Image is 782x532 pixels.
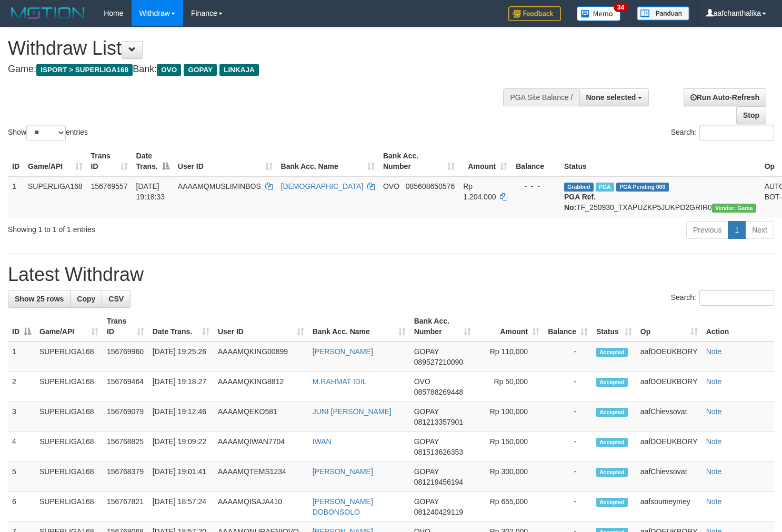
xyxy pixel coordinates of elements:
[671,125,774,140] label: Search:
[277,146,379,176] th: Bank Acc. Name: activate to sort column ascending
[637,6,689,21] img: panduan.png
[214,342,308,372] td: AAAAMQKING00899
[463,182,496,201] span: Rp 1.204.000
[699,125,774,140] input: Search:
[544,312,592,342] th: Balance: activate to sort column ascending
[414,437,439,446] span: GOPAY
[8,492,35,522] td: 6
[564,183,594,192] span: Grabbed
[579,88,649,106] button: None selected
[503,88,579,106] div: PGA Site Balance /
[214,402,308,432] td: AAAAMQEKO581
[313,407,392,416] a: JUNI [PERSON_NAME]
[87,146,132,176] th: Trans ID: activate to sort column ascending
[103,312,148,342] th: Trans ID: activate to sort column ascending
[596,408,628,417] span: Accepted
[706,347,722,356] a: Note
[24,176,87,217] td: SUPERLIGA168
[475,402,544,432] td: Rp 100,000
[636,342,702,372] td: aafDOEUKBORY
[313,497,373,516] a: [PERSON_NAME] DOBONSOLO
[596,348,628,357] span: Accepted
[8,125,88,140] label: Show entries
[671,290,774,306] label: Search:
[35,342,103,372] td: SUPERLIGA168
[103,432,148,462] td: 156768825
[544,342,592,372] td: -
[728,221,746,239] a: 1
[544,462,592,492] td: -
[544,372,592,402] td: -
[596,438,628,447] span: Accepted
[636,432,702,462] td: aafDOEUKBORY
[35,372,103,402] td: SUPERLIGA168
[8,5,88,21] img: MOTION_logo.png
[8,220,318,235] div: Showing 1 to 1 of 1 entries
[596,183,614,192] span: Marked by aafsoycanthlai
[214,312,308,342] th: User ID: activate to sort column ascending
[616,183,669,192] span: PGA Pending
[379,146,459,176] th: Bank Acc. Number: activate to sort column ascending
[596,498,628,507] span: Accepted
[148,432,214,462] td: [DATE] 19:09:22
[108,295,124,303] span: CSV
[414,347,439,356] span: GOPAY
[414,467,439,476] span: GOPAY
[596,378,628,387] span: Accepted
[132,146,174,176] th: Date Trans.: activate to sort column descending
[8,462,35,492] td: 5
[214,372,308,402] td: AAAAMQKING8812
[102,290,131,308] a: CSV
[281,182,364,190] a: [DEMOGRAPHIC_DATA]
[8,38,511,59] h1: Withdraw List
[36,64,133,76] span: ISPORT > SUPERLIGA168
[103,492,148,522] td: 156767821
[706,407,722,416] a: Note
[577,6,621,21] img: Button%20Memo.svg
[70,290,102,308] a: Copy
[712,204,756,213] span: Vendor URL: https://trx31.1velocity.biz
[410,312,475,342] th: Bank Acc. Number: activate to sort column ascending
[636,402,702,432] td: aafChievsovat
[508,6,561,21] img: Feedback.jpg
[586,93,636,102] span: None selected
[636,462,702,492] td: aafChievsovat
[214,492,308,522] td: AAAAMQISAJA410
[706,497,722,506] a: Note
[157,64,181,76] span: OVO
[596,468,628,477] span: Accepted
[148,462,214,492] td: [DATE] 19:01:41
[148,372,214,402] td: [DATE] 19:18:27
[184,64,217,76] span: GOPAY
[414,377,430,386] span: OVO
[414,407,439,416] span: GOPAY
[24,146,87,176] th: Game/API: activate to sort column ascending
[414,418,463,426] span: Copy 081213357901 to clipboard
[475,462,544,492] td: Rp 300,000
[8,342,35,372] td: 1
[684,88,766,106] a: Run Auto-Refresh
[8,176,24,217] td: 1
[148,492,214,522] td: [DATE] 18:57:24
[592,312,636,342] th: Status: activate to sort column ascending
[148,312,214,342] th: Date Trans.: activate to sort column ascending
[313,467,373,476] a: [PERSON_NAME]
[414,478,463,486] span: Copy 081219456194 to clipboard
[35,432,103,462] td: SUPERLIGA168
[148,402,214,432] td: [DATE] 19:12:46
[736,106,766,124] a: Stop
[414,358,463,366] span: Copy 089527210090 to clipboard
[174,146,277,176] th: User ID: activate to sort column ascending
[614,3,628,12] span: 34
[15,295,64,303] span: Show 25 rows
[8,402,35,432] td: 3
[91,182,128,190] span: 156769557
[136,182,165,201] span: [DATE] 19:18:33
[313,437,332,446] a: IWAN
[26,125,66,140] select: Showentries
[544,402,592,432] td: -
[706,437,722,446] a: Note
[219,64,259,76] span: LINKAJA
[699,290,774,306] input: Search:
[560,146,760,176] th: Status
